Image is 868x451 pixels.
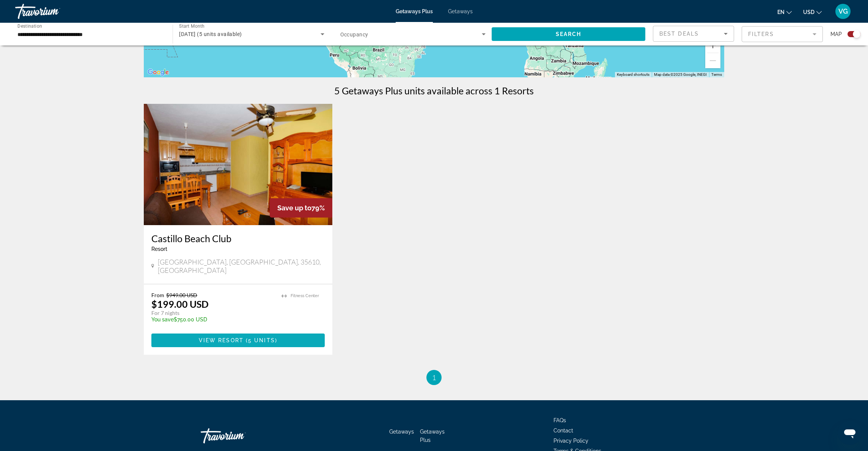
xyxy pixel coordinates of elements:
[554,428,573,434] a: Contact
[554,438,588,444] a: Privacy Policy
[777,9,785,15] span: en
[742,26,823,42] button: Filter
[617,72,649,77] button: Keyboard shortcuts
[151,298,209,310] p: $199.00 USD
[291,293,319,298] span: Fitness Center
[179,23,204,29] span: Start Month
[244,337,277,343] span: ( )
[448,8,473,14] a: Getaways
[166,292,197,298] span: $949.00 USD
[201,424,277,447] a: Travorium
[248,337,275,343] span: 5 units
[151,310,274,316] p: For 7 nights
[432,373,436,382] span: 1
[389,429,414,435] a: Getaways
[151,316,274,323] p: $750.00 USD
[803,9,815,15] span: USD
[396,8,433,14] a: Getaways Plus
[334,85,534,96] h1: 5 Getaways Plus units available across 1 Resorts
[830,29,842,39] span: Map
[146,67,171,77] img: Google
[838,8,848,15] span: VG
[659,29,728,38] mat-select: Sort by
[151,233,325,244] a: Castillo Beach Club
[151,316,174,323] span: You save
[556,31,582,37] span: Search
[151,334,325,347] button: View Resort(5 units)
[659,31,699,37] span: Best Deals
[492,27,645,41] button: Search
[151,292,164,298] span: From
[199,337,244,343] span: View Resort
[833,3,853,19] button: User Menu
[654,72,707,77] span: Map data ©2025 Google, INEGI
[705,53,720,68] button: Zoom out
[554,417,566,423] a: FAQs
[146,67,171,77] a: Open this area in Google Maps (opens a new window)
[277,204,311,212] span: Save up to
[17,23,42,28] span: Destination
[711,72,722,77] a: Terms (opens in new tab)
[777,6,792,17] button: Change language
[158,258,325,274] span: [GEOGRAPHIC_DATA], [GEOGRAPHIC_DATA], 35610, [GEOGRAPHIC_DATA]
[803,6,822,17] button: Change currency
[340,31,368,38] span: Occupancy
[144,370,724,385] nav: Pagination
[838,421,862,445] iframe: Button to launch messaging window
[144,104,332,225] img: ii_cat5.jpg
[270,198,332,218] div: 79%
[420,429,445,443] a: Getaways Plus
[151,246,167,252] span: Resort
[15,2,91,21] a: Travorium
[179,31,242,37] span: [DATE] (5 units available)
